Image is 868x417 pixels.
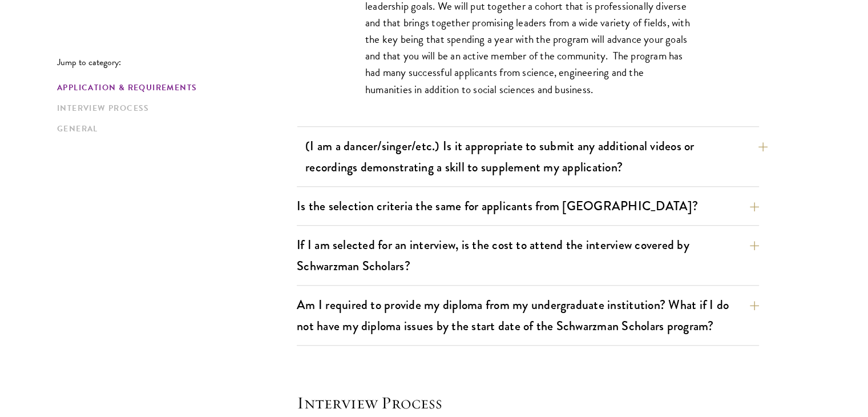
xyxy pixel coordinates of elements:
a: Application & Requirements [57,82,290,94]
h4: Interview Process [297,391,759,414]
a: General [57,123,290,135]
button: If I am selected for an interview, is the cost to attend the interview covered by Schwarzman Scho... [297,232,759,279]
a: Interview Process [57,102,290,114]
button: Is the selection criteria the same for applicants from [GEOGRAPHIC_DATA]? [297,193,759,219]
button: (I am a dancer/singer/etc.) Is it appropriate to submit any additional videos or recordings demon... [305,133,768,180]
p: Jump to category: [57,57,297,67]
button: Am I required to provide my diploma from my undergraduate institution? What if I do not have my d... [297,292,759,339]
